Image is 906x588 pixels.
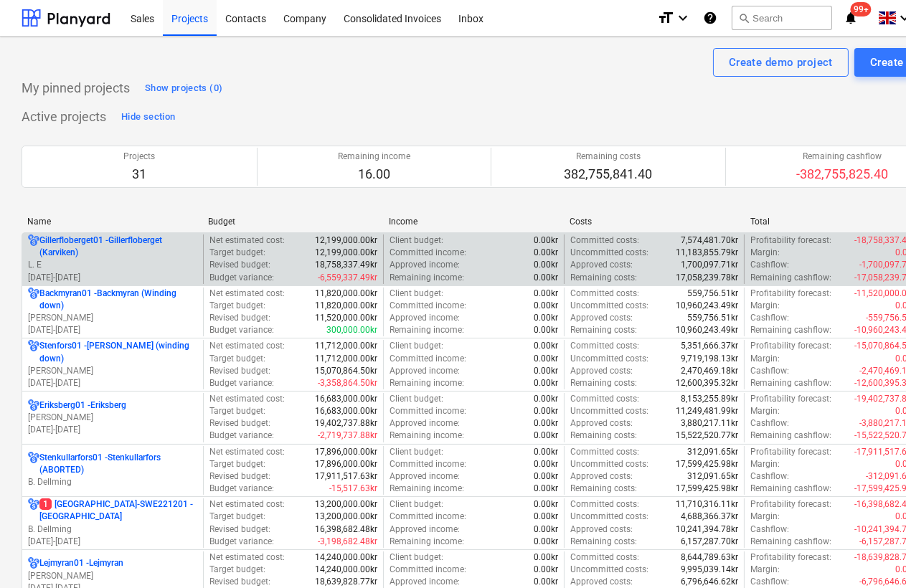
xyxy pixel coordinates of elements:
p: Gillerfloberget01 - Gillerfloberget (Karviken) [39,234,197,259]
p: Margin : [750,353,780,365]
p: Remaining income : [390,324,464,336]
p: Target budget : [209,247,265,259]
p: 0.00kr [534,564,558,576]
p: 13,200,000.00kr [315,511,377,523]
p: Revised budget : [209,312,270,324]
p: Remaining costs : [570,272,637,284]
p: Cashflow : [750,259,789,271]
p: 10,960,243.49kr [676,324,738,336]
p: Margin : [750,405,780,417]
p: 0.00kr [534,247,558,259]
p: [DATE] - [DATE] [28,272,197,284]
p: Committed income : [390,564,466,576]
p: Revised budget : [209,470,270,483]
p: Uncommitted costs : [570,300,648,312]
p: Profitability forecast : [750,340,831,352]
p: [DATE] - [DATE] [28,324,197,336]
div: Project has multi currencies enabled [28,498,39,523]
p: [PERSON_NAME] [28,412,197,424]
p: 1,700,097.71kr [681,259,738,271]
p: Remaining costs : [570,430,637,442]
p: -3,198,682.48kr [318,536,377,548]
p: Net estimated cost : [209,234,285,247]
p: Margin : [750,300,780,312]
p: 0.00kr [534,511,558,523]
p: 11,820,000.00kr [315,288,377,300]
button: Hide section [118,105,179,128]
p: 16,683,000.00kr [315,405,377,417]
p: Approved costs : [570,470,633,483]
p: Lejmyran01 - Lejmyran [39,557,123,569]
p: 10,960,243.49kr [676,300,738,312]
p: Target budget : [209,458,265,470]
p: Margin : [750,247,780,259]
p: Client budget : [390,551,443,564]
p: Uncommitted costs : [570,405,648,417]
p: Remaining income [338,151,410,163]
p: [DATE] - [DATE] [28,536,197,548]
p: 3,880,217.11kr [681,417,738,430]
div: Costs [570,217,739,227]
p: Target budget : [209,300,265,312]
p: 17,599,425.98kr [676,458,738,470]
p: 18,639,828.77kr [315,576,377,588]
p: Committed costs : [570,288,639,300]
p: 12,600,395.32kr [676,377,738,389]
p: Committed costs : [570,340,639,352]
p: Revised budget : [209,417,270,430]
p: Approved costs : [570,365,633,377]
span: search [738,12,750,24]
div: Project has multi currencies enabled [28,288,39,312]
p: Committed costs : [570,446,639,458]
p: 11,712,000.00kr [315,353,377,365]
p: 9,995,039.14kr [681,564,738,576]
p: Remaining income : [390,536,464,548]
p: 0.00kr [534,234,558,247]
div: Backmyran01 -Backmyran (Winding down)[PERSON_NAME][DATE]-[DATE] [28,288,197,337]
p: Committed income : [390,458,466,470]
span: 99+ [851,2,872,16]
p: 559,756.51kr [687,312,738,324]
p: 0.00kr [534,483,558,495]
p: Budget variance : [209,430,274,442]
p: 12,199,000.00kr [315,234,377,247]
p: 0.00kr [534,458,558,470]
div: Chatt-widget [834,519,906,588]
p: 0.00kr [534,417,558,430]
p: Remaining cashflow : [750,377,831,389]
p: 6,796,646.62kr [681,576,738,588]
p: 11,183,855.79kr [676,247,738,259]
p: Uncommitted costs : [570,458,648,470]
p: 559,756.51kr [687,288,738,300]
p: Net estimated cost : [209,446,285,458]
p: 0.00kr [534,498,558,511]
p: Committed income : [390,511,466,523]
p: Profitability forecast : [750,393,831,405]
p: 0.00kr [534,536,558,548]
p: 19,402,737.88kr [315,417,377,430]
p: 0.00kr [534,377,558,389]
p: Remaining cashflow [796,151,888,163]
iframe: Chat Widget [834,519,906,588]
p: -2,719,737.88kr [318,430,377,442]
p: 16.00 [338,166,410,183]
p: Remaining income : [390,483,464,495]
p: Target budget : [209,353,265,365]
p: Budget variance : [209,536,274,548]
p: Remaining income : [390,377,464,389]
p: Uncommitted costs : [570,247,648,259]
p: Committed income : [390,405,466,417]
p: Remaining cashflow : [750,272,831,284]
p: Approved income : [390,417,460,430]
i: Knowledge base [703,9,717,27]
p: 0.00kr [534,470,558,483]
p: Net estimated cost : [209,288,285,300]
p: Stenfors01 - [PERSON_NAME] (winding down) [39,340,197,364]
p: Committed costs : [570,393,639,405]
p: L. E [28,259,197,271]
p: 382,755,841.40 [564,166,652,183]
p: 17,911,517.63kr [315,470,377,483]
p: 10,241,394.78kr [676,523,738,536]
div: Gillerfloberget01 -Gillerfloberget (Karviken)L. E[DATE]-[DATE] [28,234,197,284]
div: Income [389,217,558,227]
